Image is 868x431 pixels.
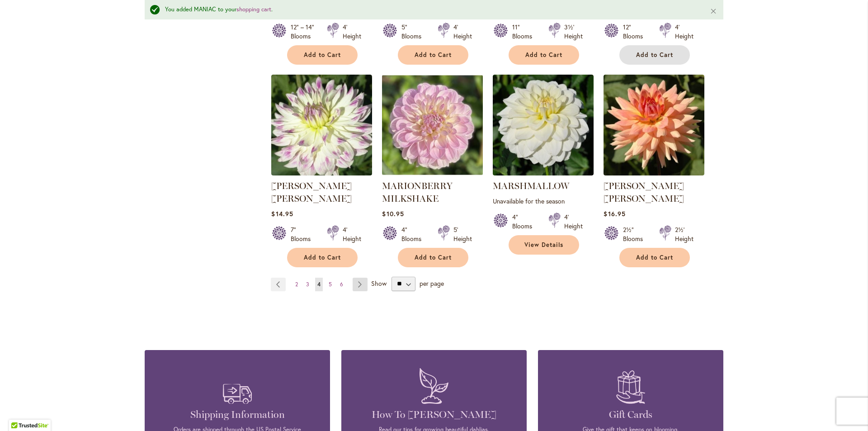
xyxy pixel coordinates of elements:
[509,235,579,255] a: View Details
[512,213,538,231] div: 4" Blooms
[304,51,341,59] span: Add to Cart
[604,180,684,204] a: [PERSON_NAME] [PERSON_NAME]
[398,45,468,65] button: Add to Cart
[287,248,358,267] button: Add to Cart
[340,281,343,288] span: 6
[636,51,673,59] span: Add to Cart
[512,23,538,41] div: 11" Blooms
[564,23,583,41] div: 3½' Height
[453,225,472,243] div: 5' Height
[398,248,468,267] button: Add to Cart
[401,23,427,41] div: 5" Blooms
[317,281,321,288] span: 4
[158,408,316,421] h4: Shipping Information
[343,225,361,243] div: 4' Height
[382,169,483,177] a: MARIONBERRY MILKSHAKE
[493,197,594,205] p: Unavailable for the season
[291,225,316,243] div: 7" Blooms
[355,408,513,421] h4: How To [PERSON_NAME]
[7,399,32,424] iframe: Launch Accessibility Center
[306,281,309,288] span: 3
[271,75,372,175] img: MARGARET ELLEN
[382,209,404,218] span: $10.95
[293,278,300,291] a: 2
[564,213,583,231] div: 4' Height
[415,254,452,261] span: Add to Cart
[271,180,352,204] a: [PERSON_NAME] [PERSON_NAME]
[636,254,673,261] span: Add to Cart
[604,75,704,175] img: MARY JO
[236,5,271,13] a: shopping cart
[493,180,569,191] a: MARSHMALLOW
[619,248,690,267] button: Add to Cart
[304,254,341,261] span: Add to Cart
[524,241,563,249] span: View Details
[493,169,594,177] a: MARSHMALLOW
[295,281,298,288] span: 2
[326,278,334,291] a: 5
[604,209,625,218] span: $16.95
[371,279,387,287] span: Show
[525,51,562,59] span: Add to Cart
[675,23,693,41] div: 4' Height
[619,45,690,65] button: Add to Cart
[623,225,648,243] div: 2½" Blooms
[415,51,452,59] span: Add to Cart
[329,281,332,288] span: 5
[623,23,648,41] div: 12" Blooms
[604,169,704,177] a: MARY JO
[382,75,483,175] img: MARIONBERRY MILKSHAKE
[453,23,472,41] div: 4' Height
[382,180,453,204] a: MARIONBERRY MILKSHAKE
[675,225,693,243] div: 2½' Height
[271,209,293,218] span: $14.95
[291,23,316,41] div: 12" – 14" Blooms
[304,278,311,291] a: 3
[287,45,358,65] button: Add to Cart
[493,75,594,175] img: MARSHMALLOW
[338,278,345,291] a: 6
[420,279,444,287] span: per page
[401,225,427,243] div: 4" Blooms
[165,5,696,14] div: You added MANIAC to your .
[509,45,579,65] button: Add to Cart
[271,169,372,177] a: MARGARET ELLEN
[552,408,710,421] h4: Gift Cards
[343,23,361,41] div: 4' Height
